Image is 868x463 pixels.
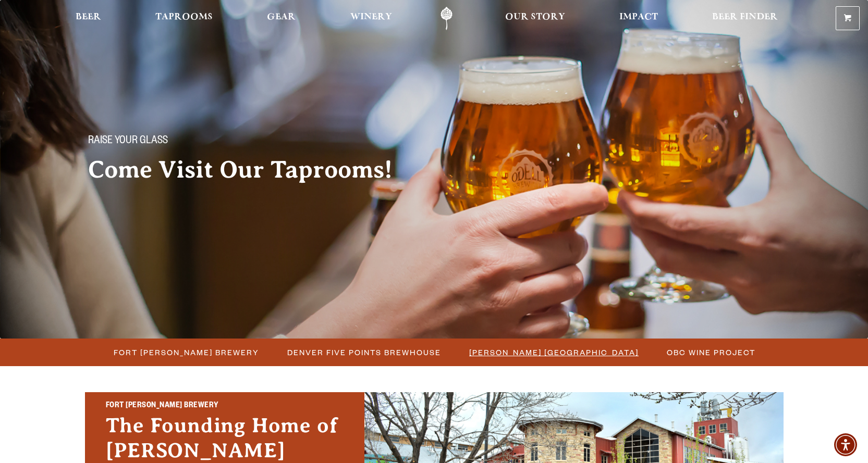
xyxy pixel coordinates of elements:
[661,345,761,360] a: OBC Wine Project
[155,13,213,21] span: Taprooms
[705,7,785,30] a: Beer Finder
[469,345,639,360] span: [PERSON_NAME] [GEOGRAPHIC_DATA]
[344,7,399,30] a: Winery
[427,7,466,30] a: Odell Home
[88,135,168,148] span: Raise your glass
[712,13,778,21] span: Beer Finder
[149,7,219,30] a: Taprooms
[287,345,441,360] span: Denver Five Points Brewhouse
[350,13,392,21] span: Winery
[281,345,446,360] a: Denver Five Points Brewhouse
[463,345,644,360] a: [PERSON_NAME] [GEOGRAPHIC_DATA]
[69,7,108,30] a: Beer
[667,345,755,360] span: OBC Wine Project
[834,433,857,456] div: Accessibility Menu
[619,13,658,21] span: Impact
[88,157,413,183] h2: Come Visit Our Taprooms!
[76,13,101,21] span: Beer
[267,13,296,21] span: Gear
[613,7,665,30] a: Impact
[106,399,344,413] h2: Fort [PERSON_NAME] Brewery
[107,345,264,360] a: Fort [PERSON_NAME] Brewery
[498,7,572,30] a: Our Story
[114,345,259,360] span: Fort [PERSON_NAME] Brewery
[505,13,565,21] span: Our Story
[260,7,302,30] a: Gear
